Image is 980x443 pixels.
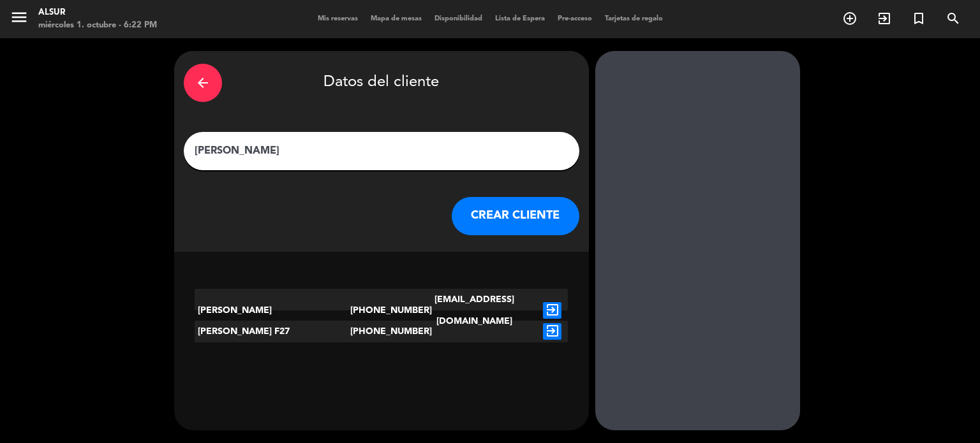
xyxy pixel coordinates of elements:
div: [PHONE_NUMBER] [350,321,413,342]
i: arrow_back [195,75,211,91]
i: exit_to_app [543,302,561,319]
span: Lista de Espera [489,15,551,22]
span: Tarjetas de regalo [598,15,669,22]
i: turned_in_not [911,11,926,26]
i: search [946,11,961,26]
span: Mapa de mesas [364,15,428,22]
span: Disponibilidad [428,15,489,22]
div: Datos del cliente [184,61,579,105]
i: add_circle_outline [842,11,857,26]
div: [PERSON_NAME] [195,289,350,332]
span: Pre-acceso [551,15,598,22]
div: [PHONE_NUMBER] [350,289,413,332]
button: CREAR CLIENTE [452,197,579,235]
span: Mis reservas [311,15,364,22]
div: miércoles 1. octubre - 6:22 PM [38,19,157,32]
i: menu [10,8,29,27]
div: [PERSON_NAME] F27 [195,321,350,342]
i: exit_to_app [877,11,892,26]
input: Escriba nombre, correo electrónico o número de teléfono... [193,142,570,160]
i: exit_to_app [543,323,561,340]
div: Alsur [38,6,157,19]
button: menu [10,8,29,31]
div: [EMAIL_ADDRESS][DOMAIN_NAME] [412,289,537,332]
